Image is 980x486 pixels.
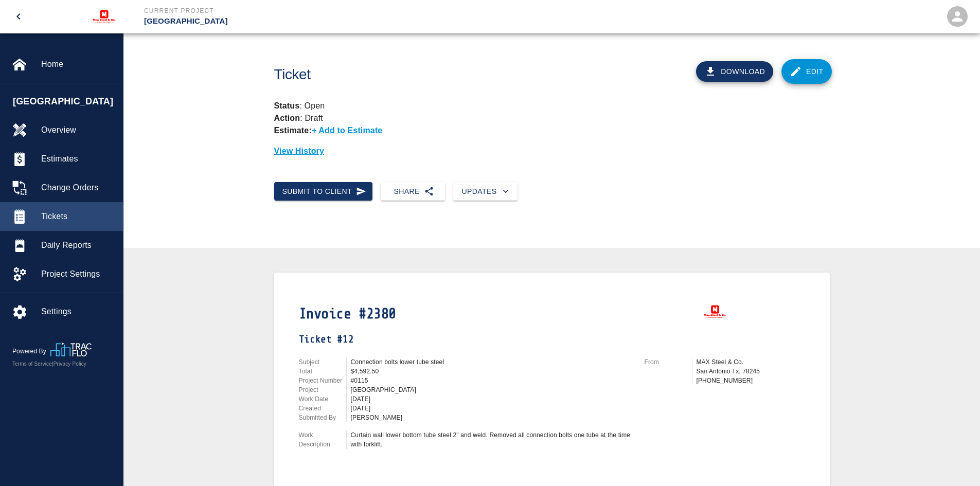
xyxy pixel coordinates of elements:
p: Work Date [299,394,346,404]
h1: Ticket #12 [299,333,632,345]
p: Current Project [144,6,546,15]
p: Created [299,404,346,413]
strong: Status [274,101,300,110]
button: Download [696,61,773,82]
h1: Invoice #2380 [299,305,632,322]
div: Connection bolts lower tube steel [351,357,632,367]
p: Project [299,385,346,394]
div: [DATE] [351,394,632,404]
p: Work Description [299,430,346,449]
p: : Draft [274,114,323,122]
a: Terms of Service [12,361,52,367]
p: [PHONE_NUMBER] [697,376,805,385]
span: Estimates [41,153,115,165]
img: TracFlo [50,343,92,356]
div: #0115 [351,376,632,385]
span: | [52,361,54,367]
button: Share [381,182,445,201]
p: From [645,357,692,367]
span: Change Orders [41,182,115,194]
p: [GEOGRAPHIC_DATA] [144,15,546,27]
span: Tickets [41,210,115,223]
a: Privacy Policy [54,361,86,367]
p: + Add to Estimate [312,126,383,135]
p: : Open [274,100,830,112]
iframe: Chat Widget [929,437,980,486]
button: open drawer [6,4,31,29]
span: Overview [41,124,115,136]
div: $4,592.50 [351,367,632,376]
div: Curtain wall lower bottom tube steel 2" and weld. Removed all connection bolts one tube at the ti... [351,430,632,449]
div: [DATE] [351,404,632,413]
a: Edit [781,59,832,84]
p: Total [299,367,346,376]
span: [GEOGRAPHIC_DATA] [13,95,118,109]
strong: Action [274,114,300,122]
div: [GEOGRAPHIC_DATA] [351,385,632,394]
strong: Estimate: [274,126,312,135]
p: Subject [299,357,346,367]
button: Updates [453,182,518,201]
span: Project Settings [41,268,115,280]
img: MAX Steel & Co. [85,2,123,31]
p: San Antonio Tx. 78245 [697,367,805,376]
p: Project Number [299,376,346,385]
span: Daily Reports [41,239,115,251]
p: Powered By [12,347,50,356]
span: Settings [41,305,115,318]
p: Submitted By [299,413,346,422]
h1: Ticket [274,66,595,83]
button: Submit to Client [274,182,373,201]
span: Home [41,58,115,70]
p: View History [274,145,830,157]
p: MAX Steel & Co. [697,357,805,367]
div: [PERSON_NAME] [351,413,632,422]
img: MAX Steel & Co. [696,297,735,326]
